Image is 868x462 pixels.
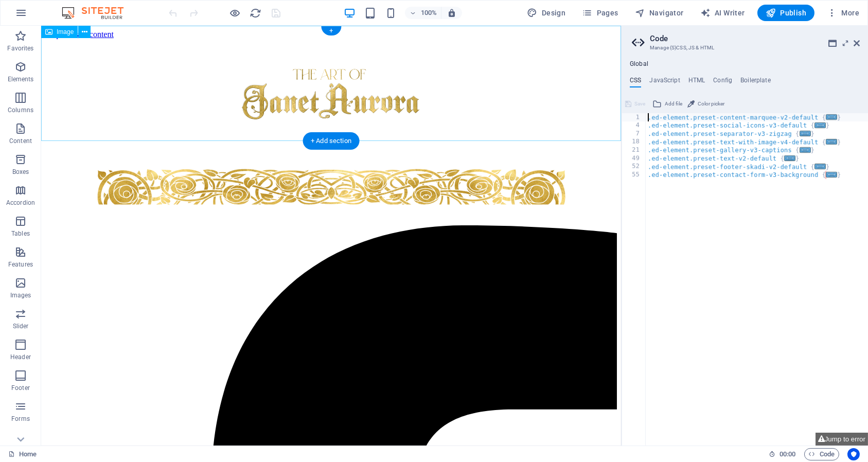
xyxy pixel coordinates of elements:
a: Skip to main content [4,4,73,13]
button: More [823,5,863,21]
span: ... [814,122,826,128]
span: ... [826,172,837,177]
div: 55 [622,171,646,179]
p: Content [9,137,32,145]
h4: Global [630,60,648,68]
button: AI Writer [696,5,749,21]
div: + Add section [303,132,360,150]
h6: Session time [769,448,796,460]
span: ... [826,114,837,120]
span: Code [809,448,835,460]
button: Color picker [686,98,726,110]
div: 7 [622,130,646,138]
h4: HTML [688,77,705,88]
p: Tables [11,229,30,238]
button: Add file [651,98,684,110]
span: Publish [766,8,806,18]
button: Publish [757,5,814,21]
button: Usercentrics [847,448,860,460]
div: 4 [622,121,646,130]
h4: Boilerplate [740,77,771,88]
span: Add file [665,98,682,110]
span: 00 00 [780,448,795,460]
p: Forms [11,415,30,423]
p: Accordion [6,199,35,207]
h4: JavaScript [649,77,680,88]
button: Pages [578,5,622,21]
span: ... [799,147,810,153]
span: ... [799,131,810,136]
p: Columns [8,106,33,114]
h3: Manage (S)CSS, JS & HTML [650,43,839,52]
p: Boxes [12,168,29,176]
button: Click here to leave preview mode and continue editing [229,7,241,19]
p: Favorites [7,44,33,52]
span: More [827,8,859,18]
span: ... [826,139,837,145]
i: On resize automatically adjust zoom level to fit chosen device. [447,8,456,17]
span: ... [814,164,826,169]
p: Header [10,353,31,361]
span: AI Writer [700,8,745,18]
p: Elements [8,75,34,83]
p: Slider [13,322,29,330]
h4: CSS [630,77,641,88]
h4: Config [713,77,732,88]
span: Design [527,8,566,18]
p: Footer [11,384,30,392]
span: Color picker [698,98,724,110]
span: Pages [582,8,618,18]
div: 1 [622,113,646,121]
button: Design [523,5,570,21]
button: 100% [405,7,441,19]
p: Images [10,291,31,299]
h6: 100% [420,7,437,19]
h2: Code [650,34,860,43]
span: Navigator [635,8,684,18]
div: 21 [622,146,646,154]
div: 49 [622,154,646,163]
div: Design (Ctrl+Alt+Y) [523,5,570,21]
span: Image [57,29,74,35]
button: Jump to error [816,433,868,446]
button: Code [804,448,839,460]
span: ... [784,155,795,161]
div: + [321,26,341,35]
span: : [787,450,788,458]
button: reload [250,7,262,19]
i: Reload page [250,7,262,19]
a: Click to cancel selection. Double-click to open Pages [8,448,37,460]
p: Features [8,260,33,269]
img: Editor Logo [59,7,136,19]
div: 18 [622,138,646,146]
div: 52 [622,163,646,171]
button: Navigator [631,5,688,21]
